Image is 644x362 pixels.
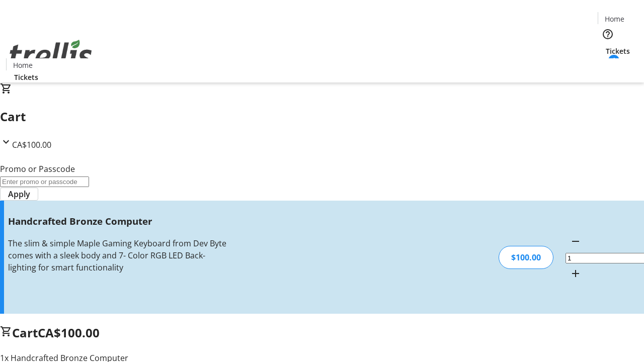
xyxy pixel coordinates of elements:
button: Help [598,24,618,44]
span: Tickets [606,46,630,56]
div: The slim & simple Maple Gaming Keyboard from Dev Byte comes with a sleek body and 7- Color RGB LE... [8,237,228,274]
span: CA$100.00 [38,324,100,341]
a: Tickets [598,46,638,56]
button: Cart [598,56,618,76]
h3: Handcrafted Bronze Computer [8,214,228,228]
a: Home [598,14,630,24]
a: Tickets [6,72,46,82]
a: Home [7,60,39,70]
button: Decrement by one [566,231,586,251]
span: Tickets [14,72,38,82]
img: Orient E2E Organization n8Uh8VXFSN's Logo [6,29,96,79]
button: Increment by one [566,263,586,284]
span: Home [605,14,624,24]
span: Apply [8,188,30,200]
span: CA$100.00 [12,139,51,150]
div: $100.00 [499,246,553,269]
span: Home [13,60,33,70]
